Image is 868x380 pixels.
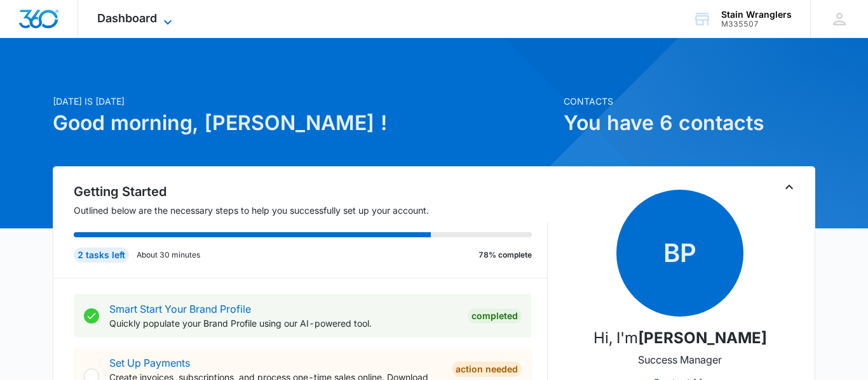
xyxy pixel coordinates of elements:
[109,357,190,369] a: Set Up Payments
[53,95,556,108] p: [DATE] is [DATE]
[452,362,522,377] div: Action Needed
[74,247,129,263] div: 2 tasks left
[638,352,722,367] p: Success Manager
[638,329,767,347] strong: [PERSON_NAME]
[593,327,767,350] p: Hi, I'm
[53,108,556,138] h1: Good morning, [PERSON_NAME] !
[564,95,815,108] p: Contacts
[97,11,157,25] span: Dashboard
[478,249,532,261] p: 78% complete
[564,108,815,138] h1: You have 6 contacts
[782,180,797,195] button: Toggle Collapse
[109,317,458,330] p: Quickly populate your Brand Profile using our AI-powered tool.
[137,249,200,261] p: About 30 minutes
[74,182,548,201] h2: Getting Started
[721,10,792,20] div: account name
[616,190,743,317] span: BP
[74,204,548,217] p: Outlined below are the necessary steps to help you successfully set up your account.
[721,20,792,29] div: account id
[468,308,522,324] div: Completed
[109,303,251,315] a: Smart Start Your Brand Profile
